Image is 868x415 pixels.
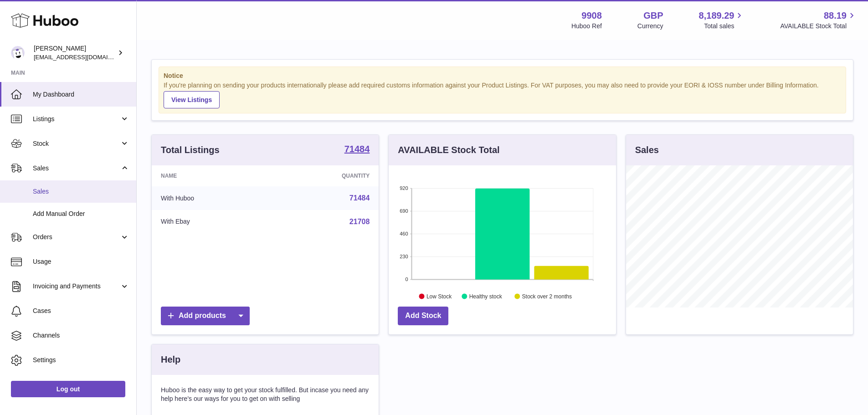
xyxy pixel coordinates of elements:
[33,331,129,340] span: Channels
[164,91,220,108] a: View Listings
[161,307,250,325] a: Add products
[11,46,25,60] img: internalAdmin-9908@internal.huboo.com
[164,72,841,80] strong: Notice
[426,293,452,299] text: Low Stock
[522,293,572,299] text: Stock over 2 months
[398,144,499,156] h3: AVAILABLE Stock Total
[400,208,408,214] text: 690
[349,194,370,202] a: 71484
[33,210,129,218] span: Add Manual Order
[400,254,408,259] text: 230
[152,165,272,186] th: Name
[272,165,379,186] th: Quantity
[780,10,857,31] a: 88.19 AVAILABLE Stock Total
[33,233,120,241] span: Orders
[33,164,120,173] span: Sales
[33,307,129,315] span: Cases
[699,10,734,22] span: 8,189.29
[400,231,408,236] text: 460
[33,90,129,99] span: My Dashboard
[161,144,220,156] h3: Total Listings
[643,10,663,22] strong: GBP
[581,10,602,22] strong: 9908
[161,386,370,403] p: Huboo is the easy way to get your stock fulfilled. But incase you need any help here's our ways f...
[637,22,663,31] div: Currency
[34,53,134,61] span: [EMAIL_ADDRESS][DOMAIN_NAME]
[704,22,745,31] span: Total sales
[469,293,503,299] text: Healthy stock
[635,144,659,156] h3: Sales
[400,185,408,191] text: 920
[33,115,120,123] span: Listings
[152,210,272,234] td: With Ebay
[344,144,370,154] strong: 71484
[398,307,448,325] a: Add Stock
[349,218,370,225] a: 21708
[33,356,129,364] span: Settings
[34,44,116,61] div: [PERSON_NAME]
[824,10,847,22] span: 88.19
[699,10,745,31] a: 8,189.29 Total sales
[780,22,857,31] span: AVAILABLE Stock Total
[571,22,602,31] div: Huboo Ref
[406,277,408,282] text: 0
[11,381,125,397] a: Log out
[33,257,129,266] span: Usage
[164,81,841,108] div: If you're planning on sending your products internationally please add required customs informati...
[33,187,129,196] span: Sales
[161,354,180,366] h3: Help
[33,282,120,291] span: Invoicing and Payments
[152,186,272,210] td: With Huboo
[33,139,120,148] span: Stock
[344,144,370,155] a: 71484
